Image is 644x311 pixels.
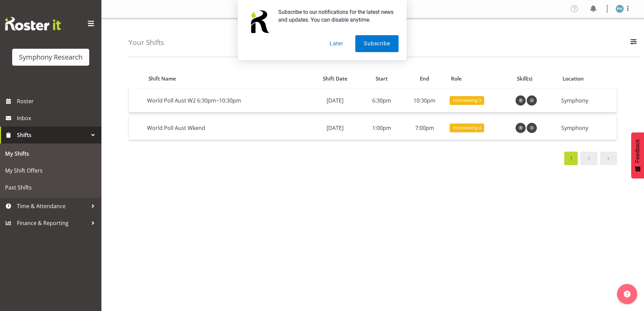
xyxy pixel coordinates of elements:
span: Finance & Reporting [17,218,88,228]
span: Role [451,75,462,83]
button: Later [321,35,352,52]
div: Subscribe to our notifications for the latest news and updates. You can disable anytime. [273,8,399,24]
td: [DATE] [308,116,362,140]
span: Roster [17,96,98,106]
td: 10:30pm [402,89,447,113]
span: Feedback [635,139,641,163]
span: Time & Attendance [17,201,88,211]
td: Symphony [558,89,617,113]
span: My Shift Offers [5,165,96,176]
span: End [420,75,429,83]
td: Symphony [558,116,617,140]
span: Interviewing 3 [453,97,481,104]
button: Subscribe [355,35,398,52]
td: [DATE] [308,89,362,113]
td: 1:00pm [362,116,402,140]
span: Shift Name [148,75,176,83]
img: help-xxl-2.png [624,291,630,297]
td: 6:30pm [362,89,402,113]
td: World Poll Aust W2 6:30pm~10:30pm [144,89,308,113]
span: Past Shifts [5,182,96,193]
td: 7:00pm [402,116,447,140]
span: Inbox [17,113,98,123]
span: Location [563,75,584,83]
button: Feedback - Show survey [631,132,644,178]
span: Shifts [17,130,88,140]
img: notification icon [246,8,273,35]
a: Past Shifts [2,179,100,196]
span: My Shifts [5,149,96,159]
td: World Poll Aust Wkend [144,116,308,140]
a: My Shifts [2,145,100,162]
a: My Shift Offers [2,162,100,179]
span: Interviewing 4 [453,125,481,131]
span: Skill(s) [517,75,532,83]
span: Start [376,75,388,83]
span: Shift Date [323,75,348,83]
